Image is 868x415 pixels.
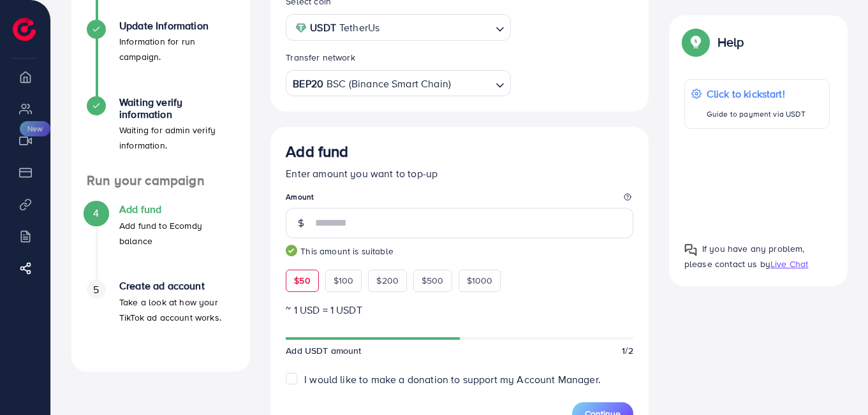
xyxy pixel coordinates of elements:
[286,302,633,317] p: ~ 1 USD = 1 USDT
[286,191,633,207] legend: Amount
[452,74,490,94] input: Search for option
[71,96,250,173] li: Waiting verify information
[119,295,235,325] p: Take a look at how your TikTok ad account works.
[93,282,99,297] span: 5
[119,203,235,215] h4: Add fund
[286,14,510,40] div: Search for option
[770,258,808,270] span: Live Chat
[422,274,444,287] span: $500
[286,245,297,256] img: guide
[814,358,858,405] iframe: Chat
[71,280,250,356] li: Create ad account
[119,96,235,120] h4: Waiting verify information
[707,106,805,122] p: Guide to payment via USDT
[717,34,744,50] p: Help
[334,274,354,287] span: $100
[286,70,510,96] div: Search for option
[684,242,805,270] span: If you have any problem, please contact us by
[119,122,235,153] p: Waiting for admin verify information.
[286,51,355,64] label: Transfer network
[310,18,336,37] strong: USDT
[294,274,310,287] span: $50
[467,274,493,287] span: $1000
[286,142,348,161] h3: Add fund
[293,75,323,93] strong: BEP20
[119,34,235,64] p: Information for run campaign.
[684,31,707,54] img: Popup guide
[707,86,805,101] p: Click to kickstart!
[383,18,490,38] input: Search for option
[119,218,235,249] p: Add fund to Ecomdy balance
[286,344,361,357] span: Add USDT amount
[295,22,307,34] img: coin
[119,20,235,32] h4: Update Information
[286,245,633,258] small: This amount is suitable
[13,18,36,41] img: logo
[327,75,451,93] span: BSC (Binance Smart Chain)
[376,274,399,287] span: $200
[71,20,250,96] li: Update Information
[304,372,601,386] span: I would like to make a donation to support my Account Manager.
[339,18,379,37] span: TetherUs
[93,206,99,221] span: 4
[119,280,235,292] h4: Create ad account
[286,166,633,181] p: Enter amount you want to top-up
[622,344,633,357] span: 1/2
[71,173,250,189] h4: Run your campaign
[684,244,697,256] img: Popup guide
[71,203,250,280] li: Add fund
